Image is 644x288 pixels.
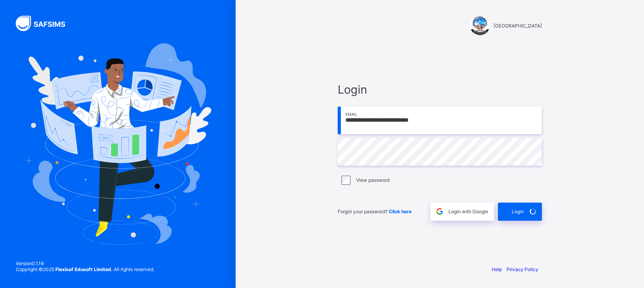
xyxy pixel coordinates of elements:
[338,209,412,214] span: Forgot your password?
[24,43,211,245] img: Hero Image
[492,266,502,272] a: Help
[389,209,412,214] a: Click here
[356,177,390,183] label: View password
[16,16,75,31] img: SAFSIMS Logo
[16,260,154,266] span: Version 0.1.19
[16,266,154,272] span: Copyright © 2025 All rights reserved.
[507,266,538,272] a: Privacy Policy
[338,83,542,96] span: Login
[435,207,444,216] img: google.396cfc9801f0270233282035f929180a.svg
[448,209,488,214] span: Login with Google
[55,266,113,272] strong: Flexisaf Edusoft Limited.
[494,23,542,29] span: [GEOGRAPHIC_DATA]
